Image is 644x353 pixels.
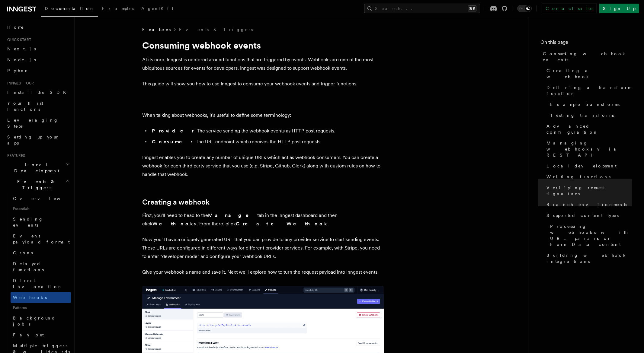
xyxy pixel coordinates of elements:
[544,82,632,99] a: Defining a transform function
[546,163,617,169] span: Local development
[540,39,632,48] h4: On this page
[5,176,71,193] button: Events & Triggers
[142,27,171,33] span: Features
[5,132,71,148] a: Setting up your app
[13,316,56,326] span: Background jobs
[543,51,632,63] span: Consuming webhook events
[142,211,384,228] p: First, you'll need to head to the tab in the Inngest dashboard and then click . From there, click .
[11,303,71,313] span: Patterns
[13,196,75,201] span: Overview
[11,193,71,204] a: Overview
[7,118,58,129] span: Leveraging Steps
[138,2,177,16] a: AgentKit
[546,140,632,158] span: Managing webhooks via REST API
[5,115,71,132] a: Leveraging Steps
[7,68,29,73] span: Python
[142,111,384,119] p: When talking about webhooks, it's useful to define some terminology:
[13,217,43,227] span: Sending events
[11,258,71,275] a: Delayed functions
[5,159,71,176] button: Local Development
[599,4,639,13] a: Sign Up
[548,110,632,121] a: Testing transforms
[544,161,632,171] a: Local development
[546,174,610,180] span: Writing functions
[546,123,632,135] span: Advanced configuration
[5,65,71,76] a: Python
[468,5,476,11] kbd: ⌘K
[5,87,71,98] a: Install the SDK
[11,214,71,231] a: Sending events
[5,81,34,86] span: Inngest tour
[142,153,384,179] p: Inngest enables you to create any number of unique URLs which act as webhook consumers. You can c...
[13,332,44,337] span: Fan out
[13,278,62,289] span: Direct invocation
[150,138,384,146] li: - The URL endpoint which receives the HTTP post requests.
[544,210,632,221] a: Supported content types
[546,185,632,197] span: Verifying request signatures
[546,68,632,80] span: Creating a webhook
[544,171,632,182] a: Writing functions
[548,99,632,110] a: Example transforms
[544,121,632,138] a: Advanced configuration
[364,4,480,13] button: Search...⌘K
[179,27,253,33] a: Events & Triggers
[13,295,47,300] span: Webhooks
[546,252,632,264] span: Building webhook integrations
[7,57,36,62] span: Node.js
[7,24,24,30] span: Home
[13,234,70,244] span: Event payload format
[152,128,194,134] strong: Provider
[5,98,71,115] a: Your first Functions
[5,179,66,191] span: Events & Triggers
[544,65,632,82] a: Creating a webhook
[142,80,384,88] p: This guide will show you how to use Inngest to consume your webhook events and trigger functions.
[11,204,71,214] span: Essentials
[142,235,384,261] p: Now you'll have a uniquely generated URL that you can provide to any provider service to start se...
[142,40,384,51] h1: Consuming webhook events
[540,48,632,65] a: Consuming webhook events
[141,6,173,11] span: AgentKit
[544,182,632,199] a: Verifying request signatures
[152,139,193,145] strong: Consumer
[150,127,384,135] li: - The service sending the webhook events as HTTP post requests.
[7,46,36,51] span: Next.js
[548,221,632,250] a: Processing webhooks with URL params or Form Data content
[550,223,632,247] span: Processing webhooks with URL params or Form Data content
[13,250,33,255] span: Crons
[546,84,632,97] span: Defining a transform function
[98,2,138,16] a: Examples
[544,250,632,267] a: Building webhook integrations
[7,90,70,95] span: Install the SDK
[142,268,384,276] p: Give your webhook a name and save it. Next we'll explore how to turn the request payload into Inn...
[11,275,71,292] a: Direct invocation
[5,43,71,54] a: Next.js
[5,37,31,42] span: Quick start
[550,101,620,107] span: Example transforms
[11,292,71,303] a: Webhooks
[544,138,632,161] a: Managing webhooks via REST API
[546,212,619,218] span: Supported content types
[517,5,532,12] button: Toggle dark mode
[236,221,328,227] strong: Create Webhook
[11,329,71,340] a: Fan out
[13,261,44,272] span: Delayed functions
[5,54,71,65] a: Node.js
[11,313,71,329] a: Background jobs
[5,162,66,174] span: Local Development
[11,247,71,258] a: Crons
[550,112,614,118] span: Testing transforms
[41,2,98,17] a: Documentation
[544,199,632,210] a: Branch environments
[11,231,71,247] a: Event payload format
[5,22,71,33] a: Home
[542,4,597,13] a: Contact sales
[5,153,25,158] span: Features
[208,212,257,218] strong: Manage
[45,6,95,11] span: Documentation
[152,221,197,227] strong: Webhooks
[142,198,210,206] a: Creating a webhook
[7,135,59,145] span: Setting up your app
[7,101,43,112] span: Your first Functions
[102,6,134,11] span: Examples
[142,56,384,72] p: At its core, Inngest is centered around functions that are triggered by events. Webhooks are one ...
